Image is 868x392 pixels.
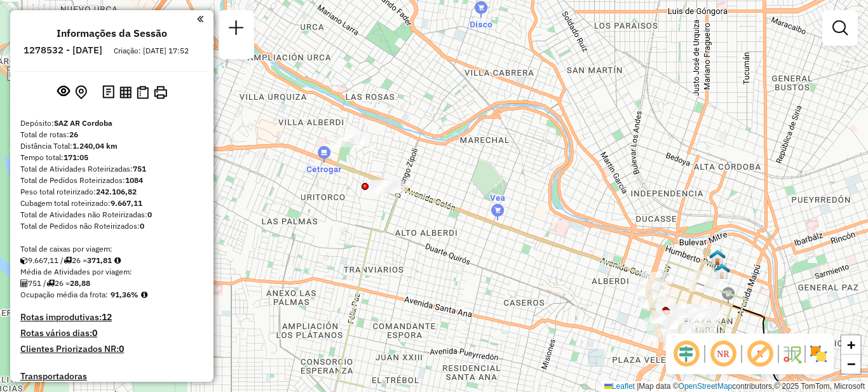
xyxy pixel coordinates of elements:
span: + [847,337,855,353]
strong: 0 [119,343,124,355]
strong: 91,36% [111,290,139,299]
strong: 12 [102,311,112,323]
i: Total de rotas [46,280,55,287]
strong: 242.106,82 [96,187,137,196]
strong: 0 [140,221,144,231]
div: 751 / 26 = [20,278,203,289]
h4: Clientes Priorizados NR: [20,344,203,355]
div: Total de Pedidos não Roteirizados: [20,220,203,232]
h4: Transportadoras [20,371,203,382]
h4: Rotas vários dias: [20,328,203,339]
i: Cubagem total roteirizado [20,257,28,264]
button: Logs desbloquear sessão [100,83,117,102]
h4: Rotas improdutivas: [20,312,203,323]
strong: 371,81 [87,255,112,265]
span: | [637,382,639,391]
i: Total de rotas [64,257,72,264]
a: Exibir filtros [827,15,853,41]
button: Centralizar mapa no depósito ou ponto de apoio [72,83,90,102]
img: UDC Cordoba [709,249,726,266]
img: Exibir/Ocultar setores [808,344,829,364]
div: Criação: [DATE] 17:52 [109,45,194,57]
strong: 28,88 [70,278,90,288]
div: Peso total roteirizado: [20,186,203,198]
div: Tempo total: [20,152,203,163]
div: Média de Atividades por viagem: [20,266,203,278]
div: Total de Pedidos Roteirizados: [20,175,203,186]
i: Meta Caixas/viagem: 325,98 Diferença: 45,83 [114,257,121,264]
span: Exibir rótulo [745,339,775,369]
strong: 1.240,04 km [72,141,118,151]
a: Nova sessão e pesquisa [224,15,249,44]
h6: 1278532 - [DATE] [24,44,102,56]
button: Imprimir Rotas [151,83,170,102]
div: Total de Atividades Roteirizadas: [20,163,203,175]
a: Zoom in [841,335,860,355]
strong: 9.667,11 [111,198,142,208]
span: Ocultar deslocamento [671,339,702,369]
div: Map data © contributors,© 2025 TomTom, Microsoft [601,381,868,392]
strong: 0 [147,210,152,219]
button: Exibir sessão original [55,82,72,102]
span: Ocultar NR [708,339,738,369]
button: Visualizar Romaneio [134,83,151,102]
strong: 171:05 [64,152,88,162]
div: Total de Atividades não Roteirizadas: [20,209,203,220]
strong: SAZ AR Cordoba [54,118,112,128]
a: Leaflet [604,382,635,391]
i: Total de Atividades [20,280,28,287]
span: − [847,356,855,372]
a: OpenStreetMap [679,382,733,391]
em: Média calculada utilizando a maior ocupação (%Peso ou %Cubagem) de cada rota da sessão. Rotas cro... [141,291,147,299]
button: Visualizar relatório de Roteirização [117,83,134,100]
a: Clique aqui para minimizar o painel [197,11,203,26]
div: Total de rotas: [20,129,203,140]
strong: 26 [69,130,78,139]
div: Cubagem total roteirizado: [20,198,203,209]
img: Fluxo de ruas [782,344,802,364]
strong: 1084 [125,175,143,185]
img: UDC - Córdoba [714,263,730,280]
div: Depósito: [20,118,203,129]
strong: 0 [92,327,97,339]
div: Distância Total: [20,140,203,152]
strong: 751 [133,164,146,173]
div: Total de caixas por viagem: [20,243,203,255]
div: 9.667,11 / 26 = [20,255,203,266]
span: Ocupação média da frota: [20,290,108,299]
h4: Informações da Sessão [57,27,167,39]
a: Zoom out [841,355,860,374]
